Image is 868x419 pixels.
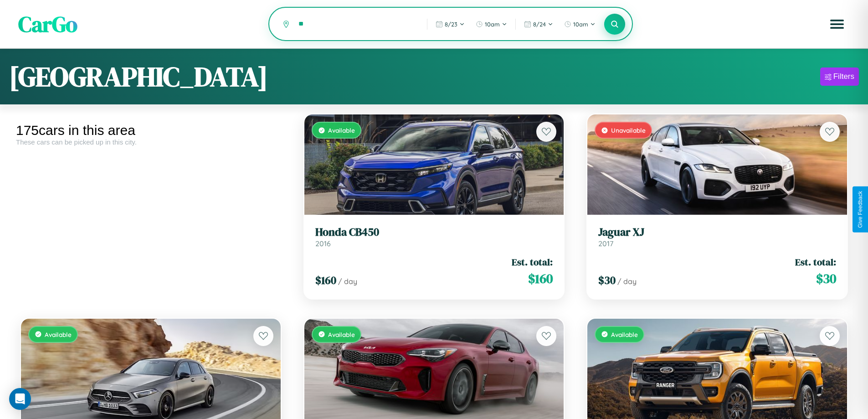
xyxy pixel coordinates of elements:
[9,58,268,95] h1: [GEOGRAPHIC_DATA]
[795,255,836,269] span: Est. total:
[471,17,512,31] button: 10am
[519,17,558,31] button: 8/24
[328,126,355,134] span: Available
[528,269,553,288] span: $ 160
[338,277,357,286] span: / day
[560,17,600,31] button: 10am
[820,67,859,86] button: Filters
[533,21,546,28] span: 8 / 24
[18,9,77,39] span: CarGo
[315,226,553,239] h3: Honda CB450
[431,17,469,31] button: 8/23
[45,331,72,338] span: Available
[9,388,31,410] div: Open Intercom Messenger
[833,72,854,81] div: Filters
[512,255,553,269] span: Est. total:
[857,191,863,228] div: Give Feedback
[16,138,286,146] div: These cars can be picked up in this city.
[598,226,836,248] a: Jaguar XJ2017
[315,226,553,248] a: Honda CB4502016
[328,331,355,338] span: Available
[617,277,637,286] span: / day
[315,239,331,248] span: 2016
[598,273,616,288] span: $ 30
[611,331,638,338] span: Available
[598,226,836,239] h3: Jaguar XJ
[315,273,336,288] span: $ 160
[824,11,850,37] button: Open menu
[485,21,500,28] span: 10am
[598,239,613,248] span: 2017
[573,21,588,28] span: 10am
[816,269,836,288] span: $ 30
[445,21,457,28] span: 8 / 23
[16,123,286,138] div: 175 cars in this area
[611,126,646,134] span: Unavailable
